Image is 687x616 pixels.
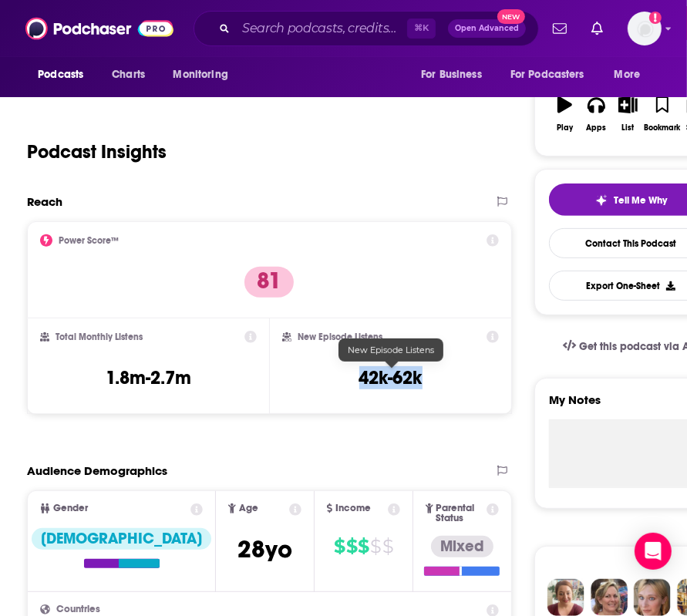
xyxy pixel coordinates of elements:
svg: Add a profile image [649,12,662,24]
span: Parental Status [436,503,484,523]
h3: 42k-62k [359,366,423,389]
h3: 1.8m-2.7m [106,366,191,389]
span: Open Advanced [455,25,519,32]
img: Jules Profile [634,579,671,616]
span: $ [346,534,357,559]
span: Gender [53,503,88,513]
img: Podchaser - Follow, Share and Rate Podcasts [25,14,173,43]
img: tell me why sparkle [595,194,608,207]
span: For Podcasters [510,64,584,86]
button: open menu [604,60,660,89]
span: $ [382,534,393,559]
h2: Reach [27,194,62,209]
a: Charts [102,60,154,89]
span: New Episode Listens [348,345,434,355]
div: Open Intercom Messenger [635,533,672,570]
h2: Power Score™ [59,235,119,246]
a: Show notifications dropdown [585,15,609,42]
span: ⌘ K [407,19,436,39]
span: Age [239,503,258,513]
span: Monitoring [173,64,227,86]
div: Apps [586,123,606,133]
span: Income [335,503,371,513]
button: Play [549,86,581,142]
span: Charts [112,64,145,86]
button: Bookmark [644,86,682,142]
img: User Profile [628,12,662,45]
a: Show notifications dropdown [547,15,573,42]
button: open menu [500,60,607,89]
span: 28 yo [237,534,292,564]
span: Countries [56,604,100,614]
span: $ [334,534,345,559]
button: Open AdvancedNew [448,19,526,38]
span: $ [358,534,369,559]
h2: New Episode Listens [298,332,382,342]
h2: Total Monthly Listens [56,332,143,342]
button: Show profile menu [628,12,662,45]
button: open menu [410,60,501,89]
button: Apps [581,86,612,142]
h1: Podcast Insights [27,140,167,163]
button: open menu [162,60,248,89]
div: Play [557,123,573,133]
span: $ [370,534,381,559]
span: More [615,64,641,86]
input: Search podcasts, credits, & more... [236,16,407,41]
button: open menu [27,60,103,89]
div: [DEMOGRAPHIC_DATA] [32,528,211,550]
div: List [621,123,634,133]
img: Sydney Profile [547,579,584,616]
span: Logged in as sashagoldin [628,12,662,45]
img: Barbara Profile [591,579,628,616]
button: List [612,86,644,142]
h2: Audience Demographics [27,463,167,478]
span: Podcasts [38,64,83,86]
p: 81 [244,267,294,298]
div: Mixed [431,536,493,557]
span: Tell Me Why [614,194,667,207]
div: Bookmark [645,123,681,133]
span: New [497,9,525,24]
div: Search podcasts, credits, & more... [194,11,539,46]
span: For Business [421,64,482,86]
